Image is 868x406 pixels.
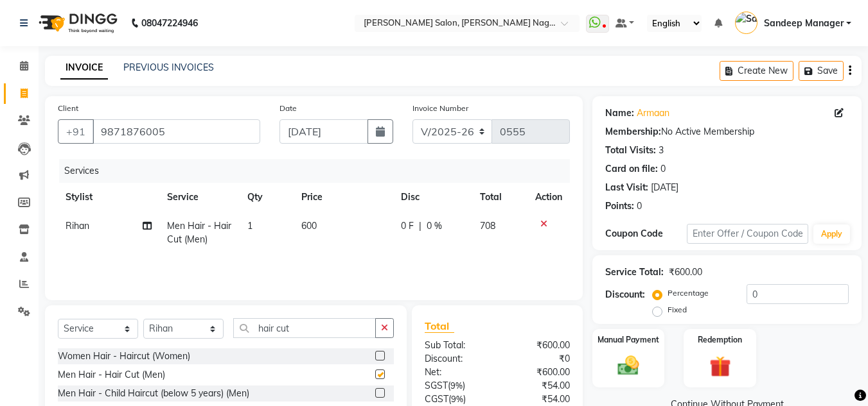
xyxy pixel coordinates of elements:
th: Total [472,183,528,212]
div: Discount: [605,288,645,301]
img: logo [33,5,121,41]
th: Service [159,183,240,212]
span: 0 % [427,219,442,233]
div: Women Hair - Haircut (Women) [58,350,190,363]
img: _gift.svg [703,353,738,380]
label: Redemption [698,334,742,346]
div: Total Visits: [605,144,656,157]
th: Action [527,183,570,212]
div: [DATE] [651,181,678,194]
th: Price [294,183,393,212]
span: 708 [480,220,495,232]
div: Last Visit: [605,181,648,194]
span: CGST [425,393,448,405]
input: Search by Name/Mobile/Email/Code [93,119,260,144]
span: 600 [301,220,317,232]
div: Points: [605,199,634,213]
a: Armaan [637,106,669,120]
div: ₹54.00 [497,393,580,406]
div: Sub Total: [415,339,497,352]
div: Card on file: [605,162,658,176]
div: 0 [660,162,666,176]
th: Disc [393,183,472,212]
label: Client [58,103,78,114]
button: Apply [813,224,850,244]
button: +91 [58,119,94,144]
div: Services [59,159,580,183]
div: ( ) [415,379,497,393]
span: 9% [451,394,463,404]
span: Sandeep Manager [764,17,844,30]
label: Manual Payment [598,334,659,346]
label: Date [279,103,297,114]
div: ₹600.00 [669,266,702,279]
span: SGST [425,380,448,391]
span: 9% [450,380,463,391]
a: INVOICE [60,56,108,80]
div: Men Hair - Hair Cut (Men) [58,368,165,382]
button: Create New [720,61,793,81]
div: Name: [605,106,634,120]
button: Save [799,61,844,81]
div: 3 [659,144,664,157]
div: Men Hair - Child Haircut (below 5 years) (Men) [58,387,249,400]
th: Qty [240,183,294,212]
label: Invoice Number [412,103,468,114]
input: Search or Scan [233,318,376,338]
span: Men Hair - Hair Cut (Men) [167,220,231,245]
img: Sandeep Manager [735,12,757,34]
div: 0 [637,199,642,213]
div: Discount: [415,352,497,366]
span: Total [425,319,454,333]
span: Rihan [66,220,89,232]
div: Coupon Code [605,227,686,241]
span: 1 [247,220,252,232]
div: No Active Membership [605,125,849,139]
b: 08047224946 [141,5,198,41]
div: ( ) [415,393,497,406]
span: 0 F [401,219,414,233]
div: ₹54.00 [497,379,580,393]
div: ₹0 [497,352,580,366]
label: Percentage [668,287,709,299]
div: ₹600.00 [497,366,580,379]
th: Stylist [58,183,159,212]
input: Enter Offer / Coupon Code [687,224,808,244]
div: ₹600.00 [497,339,580,352]
div: Service Total: [605,266,664,279]
img: _cash.svg [611,353,646,378]
a: PREVIOUS INVOICES [123,62,214,73]
span: | [419,219,421,233]
div: Net: [415,366,497,379]
label: Fixed [668,304,687,316]
div: Membership: [605,125,661,139]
